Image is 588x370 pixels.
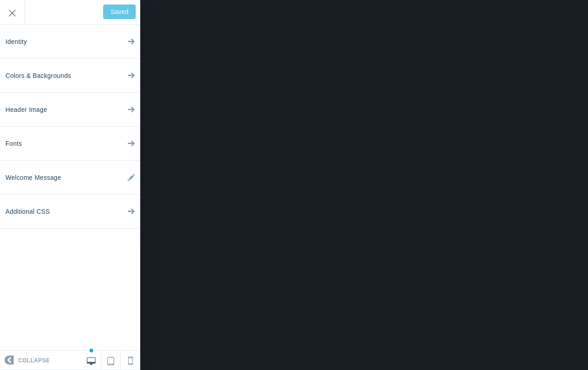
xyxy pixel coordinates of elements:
span: Fonts [5,127,22,161]
span: Identity [5,25,27,59]
span: Additional CSS [5,195,50,229]
span: Collapse [18,351,50,370]
span: Header Image [5,93,47,127]
span: Colors & Backgrounds [5,59,71,93]
span: Welcome Message [5,161,61,195]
